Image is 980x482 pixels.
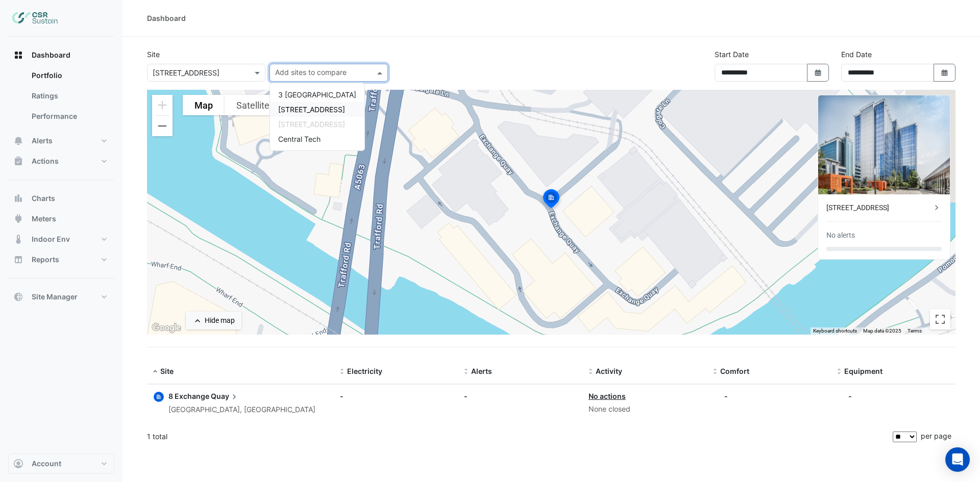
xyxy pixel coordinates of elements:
button: Charts [8,188,114,209]
span: Actions [32,156,59,166]
div: Add sites to compare [274,67,347,80]
app-icon: Meters [13,214,23,224]
app-icon: Indoor Env [13,234,23,244]
button: Show street map [183,95,225,115]
a: Performance [23,106,114,126]
span: Alerts [32,136,53,146]
span: Central Tech [278,135,321,143]
app-icon: Reports [13,255,23,265]
app-icon: Charts [13,193,23,204]
button: Hide map [186,312,241,329]
span: [STREET_ADDRESS] [278,120,345,129]
button: Alerts [8,131,114,151]
div: No alerts [826,230,855,241]
img: Google [150,321,183,335]
button: Indoor Env [8,229,114,249]
app-icon: Dashboard [13,50,23,60]
span: Dashboard [32,50,70,60]
button: Toggle fullscreen view [930,309,950,329]
div: - [724,391,728,401]
span: Meters [32,214,56,224]
button: Account [8,453,114,474]
a: No actions [589,392,626,400]
div: Open Intercom Messenger [945,447,970,472]
button: Reports [8,249,114,270]
img: 8 Exchange Quay [818,95,950,194]
div: Dashboard [8,65,114,131]
span: Map data ©2025 [863,328,901,334]
app-icon: Site Manager [13,292,23,302]
fa-icon: Select Date [814,68,823,77]
img: site-pin-selected.svg [540,188,562,212]
span: [STREET_ADDRESS] [278,105,345,114]
span: Account [32,459,61,469]
button: Meters [8,209,114,229]
div: None closed [589,403,701,415]
a: Open this area in Google Maps (opens a new window) [150,321,183,335]
span: Alerts [471,367,492,375]
a: Portfolio [23,65,114,86]
div: 1 total [147,424,891,449]
span: Electricity [347,367,382,375]
span: 3 [GEOGRAPHIC_DATA] [278,90,356,99]
div: - [340,391,452,401]
button: Keyboard shortcuts [813,327,857,335]
button: Show satellite imagery [225,95,281,115]
a: Ratings [23,86,114,106]
button: Zoom out [152,116,173,136]
span: Comfort [720,367,749,375]
app-icon: Actions [13,156,23,166]
label: End Date [841,49,872,60]
span: Charts [32,193,55,204]
span: Activity [596,367,622,375]
span: Equipment [844,367,883,375]
label: Start Date [715,49,749,60]
span: Indoor Env [32,234,70,244]
div: Options List [270,83,364,150]
img: Company Logo [12,8,58,29]
span: Quay [211,391,239,402]
a: Terms (opens in new tab) [908,328,922,334]
span: Reports [32,255,59,265]
button: Actions [8,151,114,171]
div: [GEOGRAPHIC_DATA], [GEOGRAPHIC_DATA] [168,404,315,416]
div: Dashboard [147,13,186,23]
span: 8 Exchange [168,392,209,400]
button: Zoom in [152,95,173,115]
div: Hide map [205,315,235,326]
fa-icon: Select Date [940,68,949,77]
button: Dashboard [8,45,114,65]
div: - [848,391,852,401]
app-icon: Alerts [13,136,23,146]
div: - [464,391,576,401]
span: Site [160,367,174,375]
div: [STREET_ADDRESS] [826,202,932,213]
button: Site Manager [8,287,114,307]
span: Site Manager [32,292,78,302]
label: Site [147,49,160,60]
span: per page [921,432,951,440]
